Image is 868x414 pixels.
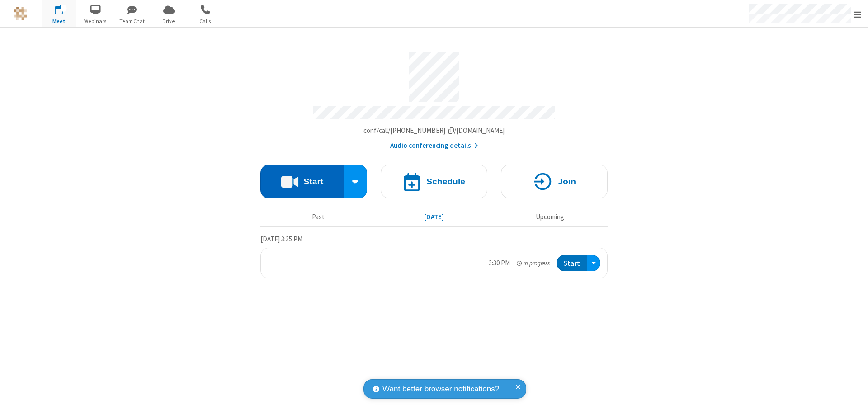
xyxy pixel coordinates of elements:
[426,177,465,186] h4: Schedule
[587,255,600,272] div: Open menu
[14,7,27,20] img: QA Selenium DO NOT DELETE OR CHANGE
[264,208,373,226] button: Past
[61,5,67,12] div: 1
[189,17,222,25] span: Calls
[489,258,510,268] div: 3:30 PM
[42,17,76,25] span: Meet
[115,17,149,25] span: Team Chat
[260,165,344,198] button: Start
[79,17,113,25] span: Webinars
[495,208,604,226] button: Upcoming
[303,177,323,186] h4: Start
[382,383,499,395] span: Want better browser notifications?
[152,17,186,25] span: Drive
[845,390,861,408] iframe: Chat
[557,255,587,272] button: Start
[501,165,608,198] button: Join
[260,235,302,243] span: [DATE] 3:35 PM
[344,165,368,198] div: Start conference options
[517,259,550,268] em: in progress
[260,234,608,279] section: Today's Meetings
[260,45,608,151] section: Account details
[558,177,576,186] h4: Join
[363,126,505,136] button: Copy my meeting room linkCopy my meeting room link
[380,208,489,226] button: [DATE]
[363,126,505,135] span: Copy my meeting room link
[390,141,478,151] button: Audio conferencing details
[381,165,487,198] button: Schedule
